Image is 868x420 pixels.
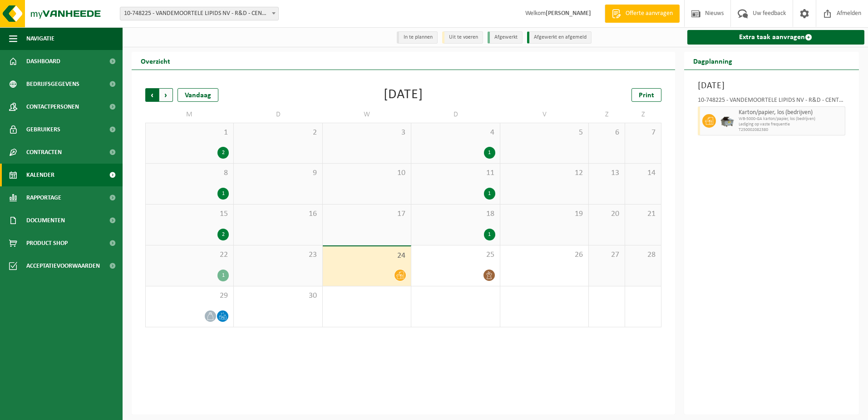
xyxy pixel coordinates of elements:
[505,128,584,138] span: 5
[217,270,229,281] div: 1
[150,291,229,301] span: 29
[145,106,234,123] td: M
[120,7,278,20] span: 10-748225 - VANDEMOORTELE LIPIDS NV - R&D - CENTER - IZEGEM
[505,250,584,260] span: 26
[120,7,279,20] span: 10-748225 - VANDEMOORTELE LIPIDS NV - R&D - CENTER - IZEGEM
[26,50,60,73] span: Dashboard
[238,209,317,219] span: 16
[416,128,495,138] span: 4
[327,251,406,261] span: 24
[178,88,218,102] div: Vandaag
[484,188,495,200] div: 1
[488,31,523,44] li: Afgewerkt
[26,209,65,232] span: Documenten
[397,31,438,44] li: In te plannen
[593,168,620,178] span: 13
[684,52,741,70] h2: Dagplanning
[698,97,846,106] div: 10-748225 - VANDEMOORTELE LIPIDS NV - R&D - CENTER - IZEGEM
[26,95,79,118] span: Contactpersonen
[416,168,495,178] span: 11
[623,9,675,18] span: Offerte aanvragen
[217,229,229,240] div: 2
[630,250,656,260] span: 28
[132,52,179,70] h2: Overzicht
[739,122,843,127] span: Lediging op vaste frequentie
[687,30,865,45] a: Extra taak aanvragen
[26,232,68,255] span: Product Shop
[739,109,843,116] span: Karton/papier, los (bedrijven)
[505,209,584,219] span: 19
[505,168,584,178] span: 12
[238,168,317,178] span: 9
[26,186,61,209] span: Rapportage
[527,31,592,44] li: Afgewerkt en afgemeld
[739,116,843,122] span: WB-5000-GA karton/papier, los (bedrijven)
[442,31,483,44] li: Uit te voeren
[327,209,406,219] span: 17
[159,88,173,102] span: Volgende
[416,209,495,219] span: 18
[546,10,591,17] strong: [PERSON_NAME]
[26,27,54,50] span: Navigatie
[593,209,620,219] span: 20
[238,291,317,301] span: 30
[593,128,620,138] span: 6
[589,106,625,123] td: Z
[26,164,54,186] span: Kalender
[739,127,843,133] span: T250002082380
[150,209,229,219] span: 15
[150,250,229,260] span: 22
[26,255,100,277] span: Acceptatievoorwaarden
[500,106,589,123] td: V
[605,5,680,23] a: Offerte aanvragen
[150,128,229,138] span: 1
[26,73,79,95] span: Bedrijfsgegevens
[327,168,406,178] span: 10
[217,188,229,200] div: 1
[238,250,317,260] span: 23
[384,88,423,102] div: [DATE]
[720,114,734,128] img: WB-5000-GAL-GY-01
[484,147,495,159] div: 1
[145,88,159,102] span: Vorige
[26,141,62,164] span: Contracten
[416,250,495,260] span: 25
[150,168,229,178] span: 8
[631,88,661,102] a: Print
[327,128,406,138] span: 3
[625,106,661,123] td: Z
[411,106,500,123] td: D
[217,147,229,159] div: 2
[630,209,656,219] span: 21
[630,128,656,138] span: 7
[698,79,846,93] h3: [DATE]
[484,229,495,240] div: 1
[234,106,322,123] td: D
[323,106,411,123] td: W
[593,250,620,260] span: 27
[238,128,317,138] span: 2
[639,92,654,99] span: Print
[630,168,656,178] span: 14
[26,118,60,141] span: Gebruikers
